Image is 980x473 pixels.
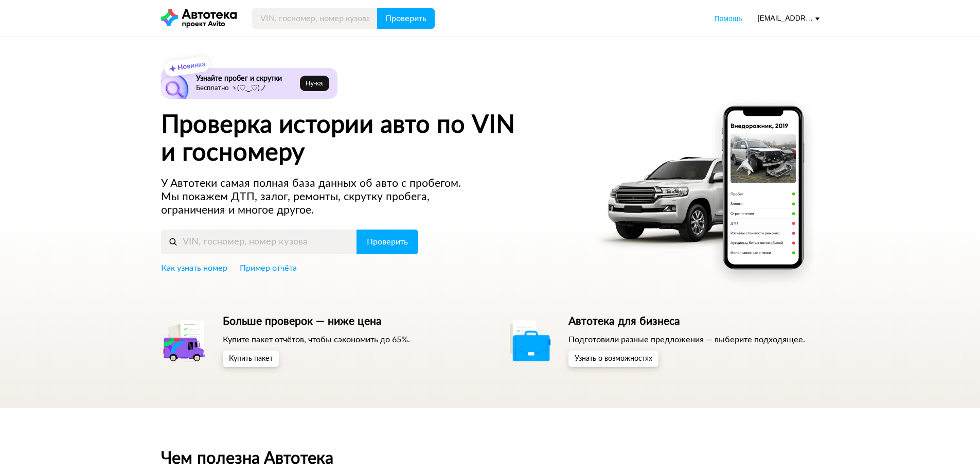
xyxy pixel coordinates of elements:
button: Узнать о возможностях [568,351,658,367]
input: VIN, госномер, номер кузова [252,8,378,29]
h1: Проверка истории авто по VIN и госномеру [161,111,579,167]
span: Проверить [367,238,408,246]
span: Купить пакет [229,355,273,362]
h2: Чем полезна Автотека [161,449,819,468]
p: Купите пакет отчётов, чтобы сэкономить до 65%. [223,334,410,345]
span: Ну‑ка [306,79,323,87]
h5: Автотека для бизнеса [568,315,805,328]
span: Проверить [385,14,426,23]
span: Помощь [714,14,742,23]
p: У Автотеки самая полная база данных об авто с пробегом. Мы покажем ДТП, залог, ремонты, скрутку п... [161,177,481,217]
a: Пример отчёта [240,262,297,274]
button: Проверить [377,8,435,29]
input: VIN, госномер, номер кузова [161,230,357,254]
p: Бесплатно ヽ(♡‿♡)ノ [196,84,296,93]
span: Узнать о возможностях [575,355,652,362]
div: [EMAIL_ADDRESS][DOMAIN_NAME] [758,13,819,23]
strong: Новинка [177,61,205,72]
button: Купить пакет [223,351,279,367]
h6: Узнайте пробег и скрутки [196,74,296,83]
button: Проверить [357,230,418,254]
a: Как узнать номер [161,262,227,274]
p: Подготовили разные предложения — выберите подходящее. [568,334,805,345]
a: Помощь [714,13,742,24]
h5: Больше проверок — ниже цена [223,315,410,328]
